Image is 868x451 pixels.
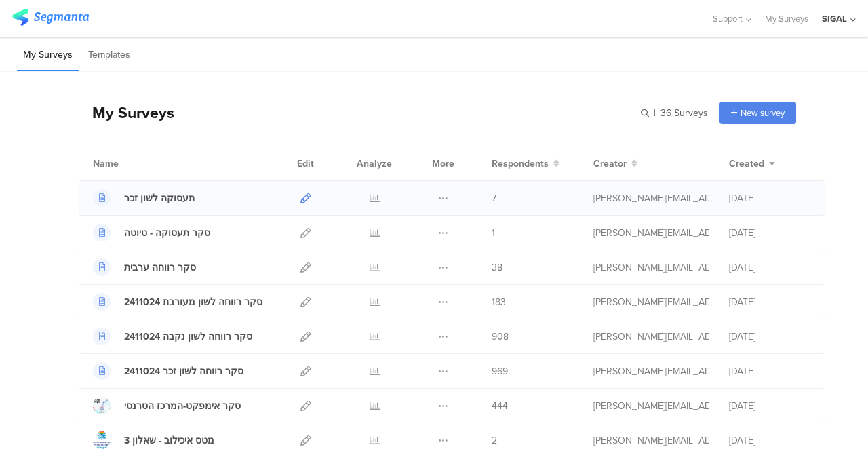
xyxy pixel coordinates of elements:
div: סקר רווחה לשון זכר 2411024 [124,364,243,378]
span: 38 [492,260,502,275]
button: Created [729,157,775,171]
span: 969 [492,364,508,378]
button: Respondents [492,157,559,171]
div: sigal@lgbt.org.il [593,364,709,378]
div: [DATE] [729,226,810,240]
span: 908 [492,330,509,344]
span: Support [713,12,743,25]
a: מטס איכילוב - שאלון 3 [93,431,214,449]
div: [DATE] [729,260,810,275]
span: | [652,106,658,120]
span: 7 [492,191,496,205]
div: [DATE] [729,330,810,344]
div: My Surveys [79,101,174,124]
span: 2 [492,433,497,448]
div: sigal@lgbt.org.il [593,295,709,309]
div: More [429,146,458,180]
div: [DATE] [729,191,810,205]
div: סקר רווחה ערבית [124,260,196,275]
div: [DATE] [729,433,810,448]
div: sigal@lgbt.org.il [593,399,709,413]
li: My Surveys [17,39,79,71]
img: segmanta logo [12,9,89,26]
span: 1 [492,226,495,240]
a: סקר רווחה לשון מעורבת 2411024 [93,293,262,311]
div: מטס איכילוב - שאלון 3 [124,433,214,448]
div: סקר רווחה לשון נקבה 2411024 [124,330,252,344]
div: Edit [291,146,320,180]
div: sigal@lgbt.org.il [593,226,709,240]
div: סקר רווחה לשון מעורבת 2411024 [124,295,262,309]
a: סקר אימפקט-המרכז הטרנסי [93,397,241,414]
div: [DATE] [729,295,810,309]
span: New survey [741,106,785,119]
div: Analyze [354,146,395,180]
span: Creator [593,157,627,171]
a: סקר רווחה לשון זכר 2411024 [93,362,243,380]
div: sigal@lgbt.org.il [593,433,709,448]
span: Created [729,157,764,171]
span: Respondents [492,157,549,171]
div: SIGAL [822,12,847,25]
a: סקר תעסוקה - טיוטה [93,224,210,241]
span: 36 Surveys [660,106,708,120]
div: סקר תעסוקה - טיוטה [124,226,210,240]
div: Name [93,157,174,171]
a: סקר רווחה ערבית [93,258,196,276]
div: תעסוקה לשון זכר [124,191,195,205]
div: sigal@lgbt.org.il [593,330,709,344]
div: [DATE] [729,399,810,413]
li: Templates [82,39,136,71]
span: 183 [492,295,506,309]
button: Creator [593,157,637,171]
div: סקר אימפקט-המרכז הטרנסי [124,399,241,413]
div: sigal@lgbt.org.il [593,260,709,275]
div: sigal@lgbt.org.il [593,191,709,205]
span: 444 [492,399,508,413]
a: סקר רווחה לשון נקבה 2411024 [93,328,252,345]
div: [DATE] [729,364,810,378]
a: תעסוקה לשון זכר [93,189,195,207]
